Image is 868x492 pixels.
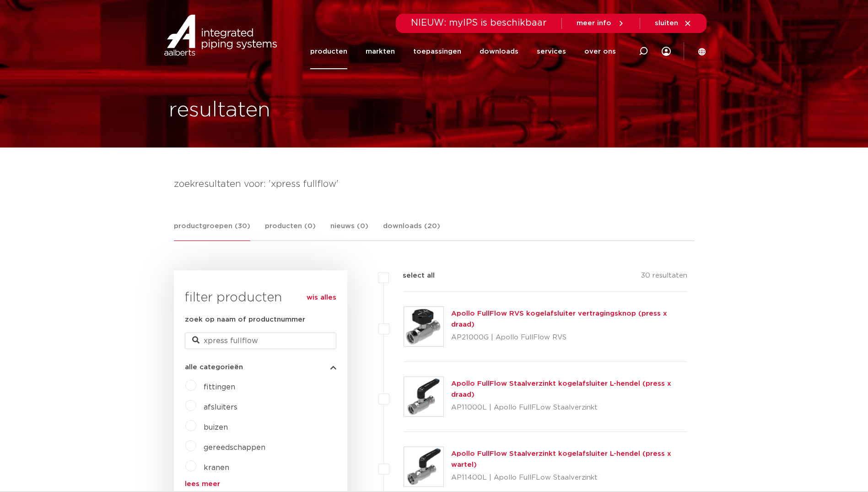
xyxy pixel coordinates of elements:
a: nieuws (0) [330,221,368,241]
label: select all [389,270,435,281]
a: buizen [204,424,228,431]
a: Apollo FullFlow Staalverzinkt kogelafsluiter L-hendel (press x draad) [451,380,671,398]
a: markten [366,34,395,69]
a: sluiten [655,19,692,27]
p: 30 resultaten [641,270,687,284]
img: Thumbnail for Apollo FullFlow Staalverzinkt kogelafsluiter L-hendel (press x wartel) [404,447,443,487]
a: downloads [480,34,518,69]
span: NIEUW: myIPS is beschikbaar [411,18,547,27]
p: AP11000L | Apollo FullFLow Staalverzinkt [451,400,688,415]
a: producten [310,34,347,69]
a: meer info [577,19,625,27]
img: Thumbnail for Apollo FullFlow Staalverzinkt kogelafsluiter L-hendel (press x draad) [404,377,443,416]
a: over ons [584,34,616,69]
span: sluiten [655,20,678,27]
a: productgroepen (30) [174,221,250,241]
a: toepassingen [413,34,461,69]
a: kranen [204,464,229,471]
a: gereedschappen [204,444,265,451]
span: meer info [577,20,611,27]
a: wis alles [307,292,336,303]
input: zoeken [185,333,336,349]
img: Thumbnail for Apollo FullFlow RVS kogelafsluiter vertragingsknop (press x draad) [404,307,443,346]
h4: zoekresultaten voor: 'xpress fullflow' [174,177,695,191]
h1: resultaten [169,96,270,125]
a: Apollo FullFlow RVS kogelafsluiter vertragingsknop (press x draad) [451,310,667,328]
nav: Menu [310,34,616,69]
a: services [537,34,566,69]
a: Apollo FullFlow Staalverzinkt kogelafsluiter L-hendel (press x wartel) [451,450,671,468]
p: AP21000G | Apollo FullFlow RVS [451,330,688,345]
a: fittingen [204,383,235,391]
span: alle categorieën [185,364,243,371]
a: downloads (20) [383,221,440,241]
a: lees meer [185,481,336,487]
label: zoek op naam of productnummer [185,314,305,325]
h3: filter producten [185,289,336,307]
a: producten (0) [265,221,316,241]
a: afsluiters [204,404,237,411]
p: AP11400L | Apollo FullFLow Staalverzinkt [451,470,688,485]
button: alle categorieën [185,364,336,371]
